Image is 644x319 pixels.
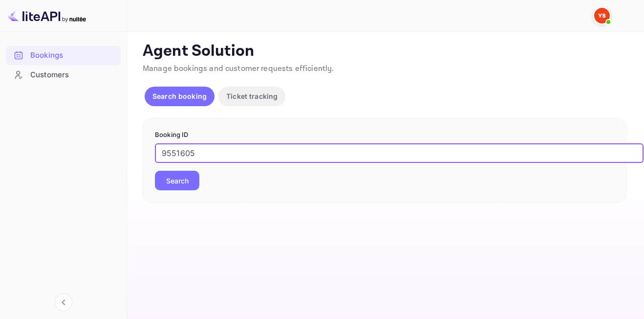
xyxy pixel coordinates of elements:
div: Customers [30,69,116,81]
p: Booking ID [155,130,614,140]
p: Search booking [152,91,207,101]
input: Enter Booking ID (e.g., 63782194) [155,143,644,163]
button: Collapse navigation [55,294,72,311]
button: Search [155,171,199,190]
div: Bookings [30,50,116,61]
span: Manage bookings and customer requests efficiently. [143,64,334,74]
img: Yandex Support [594,8,610,23]
a: Bookings [6,46,121,64]
img: LiteAPI logo [8,8,86,23]
div: Bookings [6,46,121,65]
p: Agent Solution [143,42,626,61]
div: Customers [6,66,121,85]
p: Ticket tracking [226,91,278,101]
a: Customers [6,66,121,84]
